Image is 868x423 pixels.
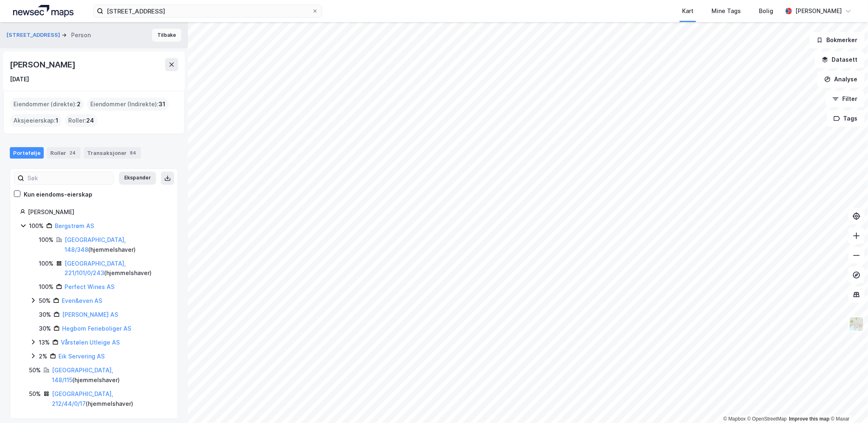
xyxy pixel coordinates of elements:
[52,365,168,385] div: ( hjemmelshaver )
[159,99,166,109] span: 31
[52,389,168,409] div: ( hjemmelshaver )
[62,311,118,318] a: [PERSON_NAME] AS
[711,6,741,16] div: Mine Tags
[39,351,47,361] div: 2%
[39,259,54,269] div: 100%
[87,98,169,111] div: Eiendommer (Indirekte) :
[10,147,44,159] div: Portefølje
[39,282,54,292] div: 100%
[849,316,864,332] img: Z
[7,31,62,39] button: [STREET_ADDRESS]
[71,30,91,40] div: Person
[759,6,773,16] div: Bolig
[747,416,787,422] a: OpenStreetMap
[128,149,138,157] div: 84
[10,98,84,111] div: Eiendommer (direkte) :
[62,325,131,332] a: Hegbom Ferieboliger AS
[817,71,865,87] button: Analyse
[65,283,114,290] a: Perfect Wines AS
[84,147,141,159] div: Transaksjoner
[825,91,865,107] button: Filter
[827,110,865,127] button: Tags
[29,389,41,399] div: 50%
[815,51,865,68] button: Datasett
[65,235,168,255] div: ( hjemmelshaver )
[103,5,312,17] input: Søk på adresse, matrikkel, gårdeiere, leietakere eller personer
[24,172,114,184] input: Søk
[39,296,51,306] div: 50%
[62,297,102,304] a: Even&even AS
[152,29,181,42] button: Tilbake
[47,147,81,159] div: Roller
[61,339,120,346] a: Vårstølen Utleige AS
[65,236,126,253] a: [GEOGRAPHIC_DATA], 148/348
[119,172,156,185] button: Ekspander
[810,32,865,48] button: Bokmerker
[10,114,62,127] div: Aksjeeierskap :
[28,207,168,217] div: [PERSON_NAME]
[10,58,77,71] div: [PERSON_NAME]
[795,6,842,16] div: [PERSON_NAME]
[55,222,94,229] a: Bergstrøm AS
[58,353,105,360] a: Eik Servering AS
[39,310,51,320] div: 30%
[789,416,830,422] a: Improve this map
[52,390,113,407] a: [GEOGRAPHIC_DATA], 212/44/0/17
[29,221,44,231] div: 100%
[827,384,868,423] iframe: Chat Widget
[682,6,694,16] div: Kart
[52,367,113,383] a: [GEOGRAPHIC_DATA], 148/115
[56,116,58,125] span: 1
[39,235,54,245] div: 100%
[39,338,50,347] div: 13%
[29,365,41,375] div: 50%
[77,99,81,109] span: 2
[827,384,868,423] div: Kontrollprogram for chat
[13,5,74,17] img: logo.a4113a55bc3d86da70a041830d287a7e.svg
[65,260,126,277] a: [GEOGRAPHIC_DATA], 221/101/0/243
[39,324,51,333] div: 30%
[10,74,29,84] div: [DATE]
[86,116,94,125] span: 24
[65,114,97,127] div: Roller :
[68,149,77,157] div: 24
[24,190,92,199] div: Kun eiendoms-eierskap
[65,259,168,278] div: ( hjemmelshaver )
[723,416,746,422] a: Mapbox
